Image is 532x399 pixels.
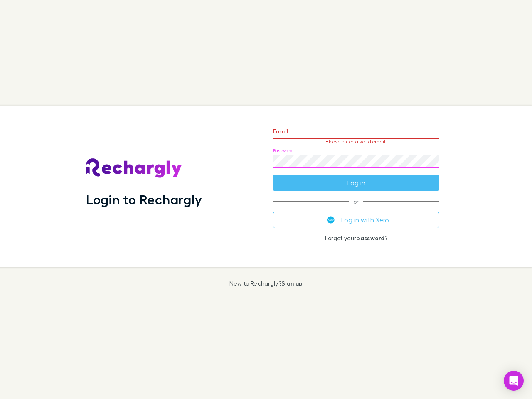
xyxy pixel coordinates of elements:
[273,201,439,202] span: or
[273,148,293,154] label: Password
[327,216,335,224] img: Xero's logo
[273,235,439,241] p: Forgot your ?
[273,212,439,228] button: Log in with Xero
[356,234,384,241] a: password
[273,139,439,145] p: Please enter a valid email.
[86,192,202,207] h1: Login to Rechargly
[281,280,303,287] a: Sign up
[86,158,182,178] img: Rechargly's Logo
[504,371,524,391] div: Open Intercom Messenger
[273,175,439,191] button: Log in
[229,280,303,287] p: New to Rechargly?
